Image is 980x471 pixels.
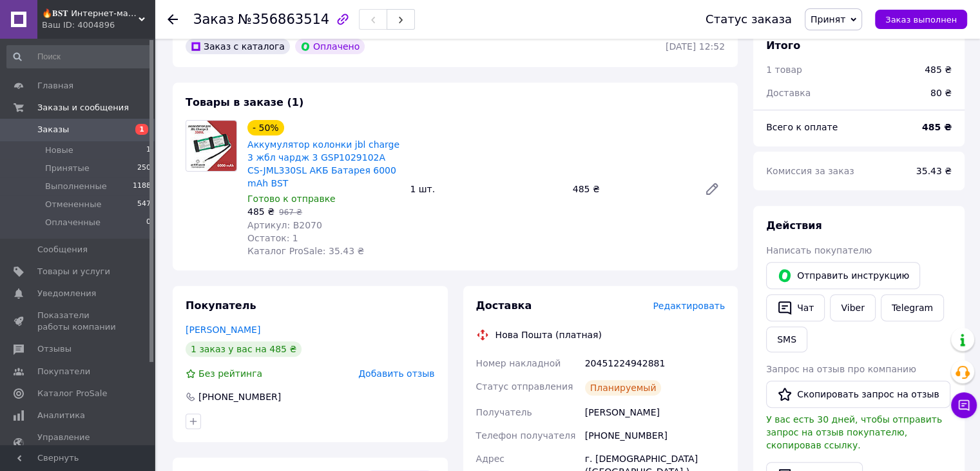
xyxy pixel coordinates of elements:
[146,145,151,156] span: 1
[186,341,302,357] div: 1 заказ у вас на 485 ₴
[925,63,952,76] div: 485 ₴
[168,13,178,26] div: Вернуться назад
[476,430,576,441] span: Телефон получателя
[135,124,148,135] span: 1
[42,19,155,31] div: Ваш ID: 4004896
[247,120,284,135] div: - 50%
[37,432,119,455] span: Управление сайтом
[766,364,916,374] span: Запрос на отзыв про компанию
[198,368,262,379] span: Без рейтинга
[37,343,72,355] span: Отзывы
[766,39,800,52] span: Итого
[37,80,73,92] span: Главная
[42,8,139,19] span: 🔥𝐁𝐒𝐓 Интернет-магазин -❗По всем вопросам просьба писать в чат
[238,12,329,27] span: №356863514
[247,233,298,243] span: Остаток: 1
[766,122,838,132] span: Всего к оплате
[492,328,605,341] div: Нова Пошта (платная)
[279,208,302,217] span: 967 ₴
[186,325,260,335] a: [PERSON_NAME]
[37,266,110,277] span: Товары и услуги
[186,96,303,108] span: Товары в заказе (1)
[37,366,90,377] span: Покупатели
[582,424,727,447] div: [PHONE_NUMBER]
[653,301,725,311] span: Редактировать
[45,217,101,228] span: Оплаченные
[197,390,282,403] div: [PHONE_NUMBER]
[358,368,434,379] span: Добавить отзыв
[476,407,532,417] span: Получатель
[766,326,807,352] button: SMS
[699,176,725,202] a: Редактировать
[133,181,151,192] span: 1188
[923,79,959,107] div: 80 ₴
[766,381,950,408] button: Скопировать запрос на отзыв
[247,139,399,188] a: Аккумулятор колонки jbl charge 3 жбл чардж 3 GSP1029102A CS-JML330SL АКБ Батарея 6000 mAh BST
[137,199,151,210] span: 547
[568,180,694,198] div: 485 ₴
[766,88,811,98] span: Доставка
[186,39,290,54] div: Заказ с каталога
[247,246,364,256] span: Каталог ProSale: 35.43 ₴
[45,145,73,156] span: Новые
[476,358,561,368] span: Номер накладной
[146,217,151,228] span: 0
[137,163,151,174] span: 250
[582,352,727,375] div: 20451224942881
[45,199,101,210] span: Отмененные
[766,294,825,321] button: Чат
[186,299,256,312] span: Покупатель
[45,181,107,192] span: Выполненные
[193,12,234,27] span: Заказ
[247,194,336,204] span: Готово к отправке
[186,121,236,171] img: Аккумулятор колонки jbl charge 3 жбл чардж 3 GSP1029102A CS-JML330SL АКБ Батарея 6000 mAh BST
[295,39,365,54] div: Оплачено
[37,288,96,299] span: Уведомления
[951,392,977,418] button: Чат с покупателем
[766,65,802,75] span: 1 товар
[881,294,944,321] a: Telegram
[766,219,822,232] span: Действия
[585,380,662,396] div: Планируемый
[37,124,69,135] span: Заказы
[476,381,573,392] span: Статус отправления
[766,245,872,256] span: Написать покупателю
[476,299,532,312] span: Доставка
[922,122,952,132] b: 485 ₴
[45,163,90,174] span: Принятые
[811,14,845,25] span: Принят
[582,401,727,424] div: [PERSON_NAME]
[476,454,504,464] span: Адрес
[766,262,920,289] button: Отправить инструкцию
[830,294,875,321] a: Viber
[766,166,854,176] span: Комиссия за заказ
[37,244,88,256] span: Сообщения
[405,180,567,198] div: 1 шт.
[916,166,952,176] span: 35.43 ₴
[247,220,322,230] span: Артикул: B2070
[247,206,274,217] span: 485 ₴
[706,13,792,26] div: Статус заказа
[766,414,942,450] span: У вас есть 30 дней, чтобы отправить запрос на отзыв покупателю, скопировав ссылку.
[875,10,967,29] button: Заказ выполнен
[666,41,725,52] time: [DATE] 12:52
[37,388,107,399] span: Каталог ProSale
[37,310,119,333] span: Показатели работы компании
[37,102,129,114] span: Заказы и сообщения
[37,410,85,421] span: Аналитика
[885,15,957,25] span: Заказ выполнен
[6,45,152,68] input: Поиск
